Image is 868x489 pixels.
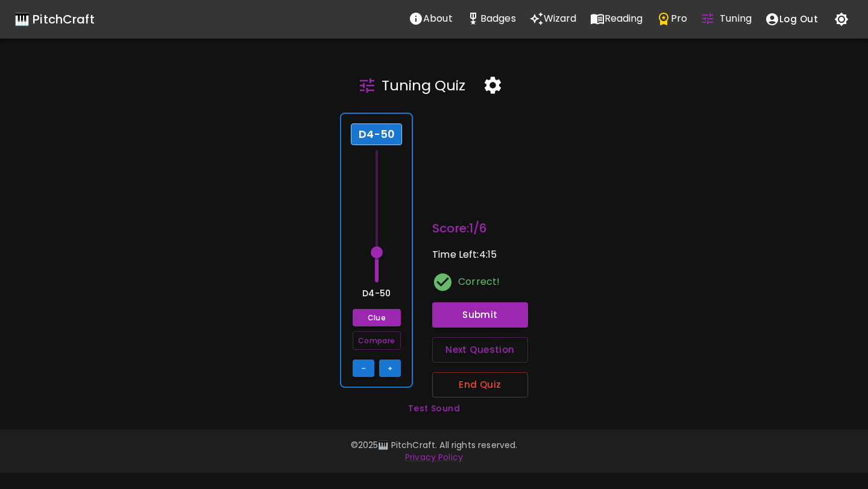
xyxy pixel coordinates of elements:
[405,451,463,463] a: Privacy Policy
[694,7,758,31] button: Tuning Quiz
[544,11,577,26] p: Wizard
[432,248,497,262] p: Time Left: 4:15
[87,439,781,451] p: © 2025 🎹 PitchCraft. All rights reserved.
[523,7,583,31] button: Wizard
[650,7,694,31] button: Pro
[382,76,465,95] h5: Tuning Quiz
[694,7,758,32] a: Tuning Quiz
[362,287,391,299] p: D4-50
[523,7,583,32] a: Wizard
[402,7,459,32] a: About
[353,360,374,377] button: –
[379,360,401,377] button: +
[480,11,516,26] p: Badges
[605,11,643,26] p: Reading
[650,7,694,32] a: Pro
[459,7,523,32] a: Stats
[458,275,500,289] p: Correct!
[353,309,401,326] button: Clue
[353,331,401,350] button: Compare
[432,302,528,328] button: Submit
[459,7,523,31] button: Stats
[432,372,528,397] button: End Quiz
[432,219,487,238] h6: Score: 1 / 6
[432,337,528,363] button: Next Question
[402,7,459,31] button: About
[758,7,825,32] button: account of current user
[583,7,650,32] a: Reading
[351,123,402,145] div: D4-50
[671,11,687,26] p: Pro
[423,11,453,26] p: About
[583,7,650,31] button: Reading
[14,10,95,29] a: 🎹 PitchCraft
[720,11,752,26] p: Tuning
